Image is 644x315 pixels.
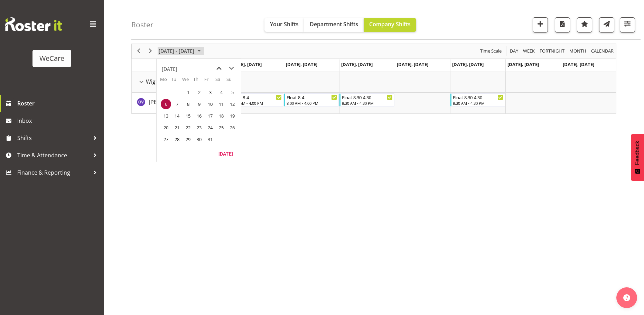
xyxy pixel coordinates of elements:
span: Saturday, October 4, 2025 [216,87,226,98]
span: Tuesday, October 14, 2025 [172,111,182,121]
span: Thursday, October 2, 2025 [194,87,204,98]
div: 8:00 AM - 4:00 PM [287,100,337,106]
div: 8:00 AM - 4:00 PM [231,100,282,106]
span: Friday, October 24, 2025 [205,122,215,133]
button: Timeline Month [568,47,588,55]
div: 8:30 AM - 4:30 PM [453,100,503,106]
button: Next [146,47,155,55]
span: Monday, October 20, 2025 [161,122,171,133]
span: Inbox [17,115,100,126]
span: Wednesday, October 29, 2025 [183,134,193,145]
div: WeCare [39,53,64,64]
span: Monday, October 27, 2025 [161,134,171,145]
span: Wednesday, October 1, 2025 [183,87,193,98]
div: title [162,62,177,76]
th: Su [226,76,237,86]
span: Friday, October 31, 2025 [205,134,215,145]
button: Previous [134,47,143,55]
span: Wednesday, October 22, 2025 [183,122,193,133]
button: Download a PDF of the roster according to the set date range. [555,17,570,33]
span: Thursday, October 30, 2025 [194,134,204,145]
img: help-xxl-2.png [623,294,630,301]
span: Saturday, October 11, 2025 [216,99,226,109]
span: Feedback [634,141,641,165]
button: Filter Shifts [620,17,635,33]
span: Time Scale [479,47,502,55]
th: Tu [171,76,182,86]
span: Day [509,47,519,55]
th: We [182,76,193,86]
span: [DATE] - [DATE] [158,47,195,55]
span: Finance & Reporting [17,167,90,178]
span: Company Shifts [369,20,411,28]
div: Float 8-4 [231,94,282,101]
span: Roster [17,98,100,109]
button: Your Shifts [264,18,304,32]
span: Wigram [146,77,166,86]
div: Float 8.30-4.30 [453,94,503,101]
span: Tuesday, October 7, 2025 [172,99,182,109]
span: [DATE], [DATE] [563,61,594,67]
div: Olive Vermazen"s event - Float 8.30-4.30 Begin From Wednesday, October 8, 2025 at 8:30:00 AM GMT+... [339,93,394,106]
span: Thursday, October 23, 2025 [194,122,204,133]
span: Wednesday, October 15, 2025 [183,111,193,121]
button: next month [225,62,237,75]
div: 8:30 AM - 4:30 PM [342,100,392,106]
th: Sa [215,76,226,86]
div: October 06 - 12, 2025 [156,44,205,58]
span: Friday, October 17, 2025 [205,111,215,121]
td: Wigram resource [132,72,228,93]
span: Month [569,47,587,55]
div: previous period [133,44,144,58]
button: Month [590,47,615,55]
h4: Roster [131,21,153,29]
div: Timeline Week of October 6, 2025 [131,44,616,114]
div: Olive Vermazen"s event - Float 8-4 Begin From Tuesday, October 7, 2025 at 8:00:00 AM GMT+13:00 En... [284,93,339,106]
th: Mo [160,76,171,86]
div: Float 8-4 [287,94,337,101]
button: Company Shifts [364,18,416,32]
span: Sunday, October 5, 2025 [227,87,237,98]
button: Timeline Day [509,47,520,55]
div: Olive Vermazen"s event - Float 8.30-4.30 Begin From Friday, October 10, 2025 at 8:30:00 AM GMT+13... [450,93,505,106]
div: Olive Vermazen"s event - Float 8-4 Begin From Monday, October 6, 2025 at 8:00:00 AM GMT+13:00 End... [229,93,283,106]
button: October 2025 [158,47,204,55]
span: Sunday, October 26, 2025 [227,122,237,133]
span: Time & Attendance [17,150,90,160]
button: Feedback - Show survey [631,134,644,181]
button: Highlight an important date within the roster. [577,17,592,33]
a: [PERSON_NAME] [149,98,192,106]
img: Rosterit website logo [5,17,62,31]
span: [DATE], [DATE] [452,61,484,67]
span: Shifts [17,133,90,143]
button: Add a new shift [533,17,548,33]
span: Sunday, October 19, 2025 [227,111,237,121]
th: Fr [204,76,215,86]
button: Fortnight [539,47,566,55]
span: Monday, October 13, 2025 [161,111,171,121]
span: Saturday, October 25, 2025 [216,122,226,133]
button: Send a list of all shifts for the selected filtered period to all rostered employees. [599,17,614,33]
span: Sunday, October 12, 2025 [227,99,237,109]
td: Olive Vermazen resource [132,93,228,113]
span: [DATE], [DATE] [286,61,317,67]
span: [DATE], [DATE] [230,61,262,67]
button: Department Shifts [304,18,364,32]
span: Friday, October 10, 2025 [205,99,215,109]
span: Tuesday, October 28, 2025 [172,134,182,145]
span: Thursday, October 9, 2025 [194,99,204,109]
span: [DATE], [DATE] [341,61,373,67]
span: Fortnight [539,47,565,55]
span: Monday, October 6, 2025 [161,99,171,109]
th: Th [193,76,204,86]
span: calendar [590,47,614,55]
span: Week [522,47,535,55]
span: Friday, October 3, 2025 [205,87,215,98]
button: Today [214,149,237,158]
span: Thursday, October 16, 2025 [194,111,204,121]
span: [DATE], [DATE] [507,61,539,67]
span: Department Shifts [310,20,358,28]
span: Saturday, October 18, 2025 [216,111,226,121]
table: Timeline Week of October 6, 2025 [228,72,616,113]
